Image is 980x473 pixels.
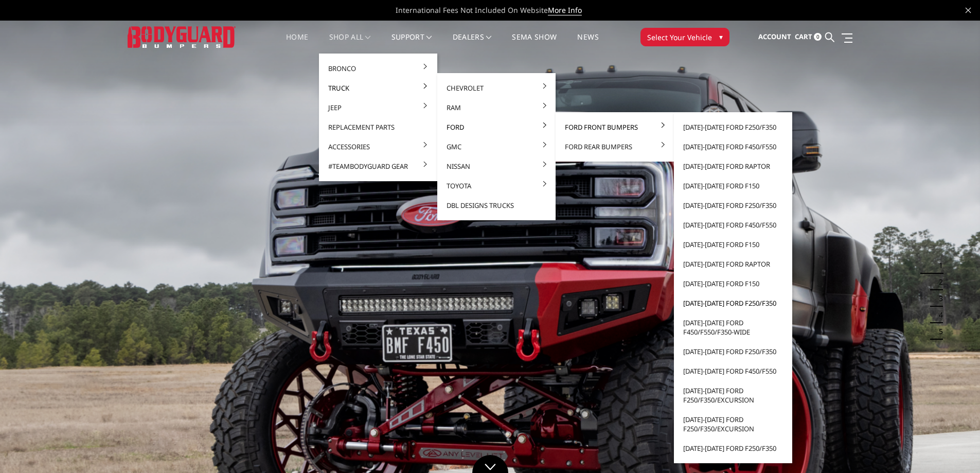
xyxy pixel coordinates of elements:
[678,196,788,215] a: [DATE]-[DATE] Ford F250/F350
[678,156,788,176] a: [DATE]-[DATE] Ford Raptor
[512,33,557,54] a: SEMA Show
[323,98,433,117] a: Jeep
[441,78,551,98] a: Chevrolet
[678,313,788,342] a: [DATE]-[DATE] Ford F450/F550/F350-wide
[678,381,788,410] a: [DATE]-[DATE] Ford F250/F350/Excursion
[560,137,670,156] a: Ford Rear Bumpers
[678,176,788,196] a: [DATE]-[DATE] Ford F150
[640,28,729,46] button: Select Your Vehicle
[678,410,788,439] a: [DATE]-[DATE] Ford F250/F350/Excursion
[441,176,551,196] a: Toyota
[933,257,943,274] button: 1 of 5
[678,117,788,137] a: [DATE]-[DATE] Ford F250/F350
[323,156,433,176] a: #TeamBodyguard Gear
[286,33,308,54] a: Home
[548,5,582,15] a: More Info
[758,32,791,41] span: Account
[323,117,433,137] a: Replacement Parts
[441,117,551,137] a: Ford
[678,254,788,274] a: [DATE]-[DATE] Ford Raptor
[323,59,433,78] a: Bronco
[678,235,788,254] a: [DATE]-[DATE] Ford F150
[814,33,822,41] span: 0
[453,33,492,54] a: Dealers
[933,323,943,340] button: 5 of 5
[441,98,551,117] a: Ram
[577,33,598,54] a: News
[441,156,551,176] a: Nissan
[795,23,822,51] a: Cart 0
[391,33,432,54] a: Support
[647,32,712,43] span: Select Your Vehicle
[441,137,551,156] a: GMC
[795,32,812,41] span: Cart
[933,274,943,290] button: 2 of 5
[678,439,788,458] a: [DATE]-[DATE] Ford F250/F350
[758,23,791,51] a: Account
[678,274,788,293] a: [DATE]-[DATE] Ford F150
[472,455,508,473] a: Click to Down
[678,293,788,313] a: [DATE]-[DATE] Ford F250/F350
[560,117,670,137] a: Ford Front Bumpers
[678,361,788,381] a: [DATE]-[DATE] Ford F450/F550
[719,31,723,42] span: ▾
[329,33,371,54] a: shop all
[128,26,236,47] img: BODYGUARD BUMPERS
[441,196,551,215] a: DBL Designs Trucks
[678,215,788,235] a: [DATE]-[DATE] Ford F450/F550
[678,137,788,156] a: [DATE]-[DATE] Ford F450/F550
[933,290,943,307] button: 3 of 5
[323,137,433,156] a: Accessories
[678,342,788,361] a: [DATE]-[DATE] Ford F250/F350
[323,78,433,98] a: Truck
[933,307,943,323] button: 4 of 5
